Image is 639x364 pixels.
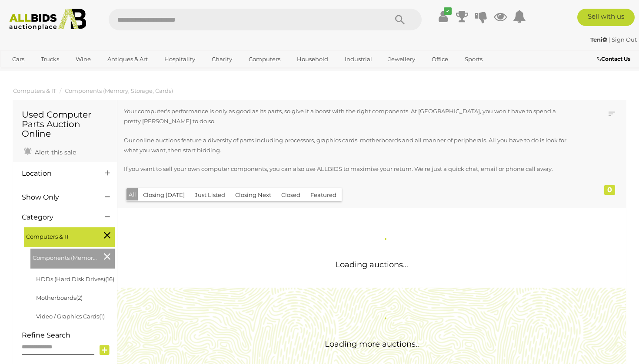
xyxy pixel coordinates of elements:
a: Sign Out [612,36,637,43]
span: Loading auctions... [335,260,408,269]
span: | [609,36,610,43]
a: Wine [70,52,97,66]
a: Hospitality [159,52,201,66]
span: (16) [105,275,114,282]
span: (2) [76,294,83,301]
a: HDDs (Hard Disk Drives)(16) [36,275,114,282]
a: Contact Us [597,54,632,64]
a: Computers & IT [13,87,56,94]
p: Our online auctions feature a diversity of parts including processors, graphics cards, motherboar... [124,135,572,156]
a: Jewellery [383,52,421,66]
span: (1) [99,313,105,320]
a: Industrial [339,52,378,66]
a: Motherboards(2) [36,294,83,301]
a: Video / Graphics Cards(1) [36,313,105,320]
a: ✔ [436,9,449,24]
button: All [126,188,138,201]
strong: Teni [590,36,607,43]
a: Sell with us [577,9,635,26]
button: Featured [305,188,342,202]
button: Just Listed [190,188,230,202]
a: Cars [7,52,30,66]
a: Components (Memory, Storage, Cards) [65,87,173,94]
div: 0 [604,185,615,195]
button: Closing Next [230,188,276,202]
a: Household [291,52,334,66]
button: Closed [276,188,306,202]
a: Antiques & Art [102,52,153,66]
button: Search [378,9,422,30]
span: Components (Memory, Storage, Cards) [33,251,98,263]
span: Computers & IT [26,230,91,242]
img: Allbids.com.au [5,9,91,30]
a: Charity [206,52,238,66]
h4: Show Only [22,193,92,201]
h4: Category [22,213,92,221]
a: Sports [459,52,488,66]
a: Trucks [35,52,65,66]
a: Office [426,52,454,66]
span: Alert this sale [33,148,76,156]
h4: Refine Search [22,331,115,339]
i: ✔ [444,7,452,15]
p: Your computer's performance is only as good as its parts, so give it a boost with the right compo... [124,106,572,127]
h1: Used Computer Parts Auction Online [22,110,108,138]
button: Closing [DATE] [138,188,190,202]
a: [GEOGRAPHIC_DATA] [7,66,80,81]
h4: Location [22,170,92,177]
span: Loading more auctions.. [325,339,419,349]
p: If you want to sell your own computer components, you can also use ALLBIDS to maximise your retur... [124,164,572,174]
a: Teni [590,36,609,43]
a: Computers [243,52,286,66]
a: Alert this sale [22,145,78,158]
b: Contact Us [597,56,630,62]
